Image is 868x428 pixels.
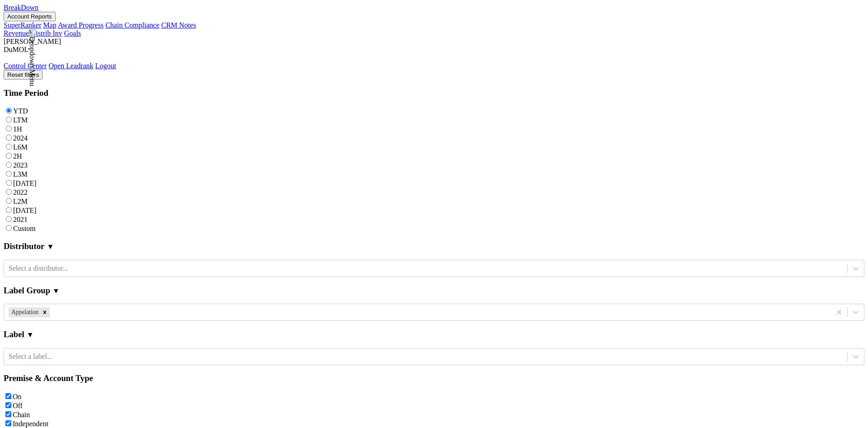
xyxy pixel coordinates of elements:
[27,331,34,339] span: ▼
[4,70,42,80] button: Reset filters
[105,21,160,29] a: Chain Compliance
[13,188,28,196] label: 2022
[13,152,22,160] label: 2H
[4,46,28,53] span: DuMOL
[52,287,60,295] span: ▼
[4,21,42,29] a: SuperRanker
[28,29,36,86] img: Dropdown Menu
[58,21,104,29] a: Award Progress
[13,207,37,214] label: [DATE]
[31,29,62,37] a: Distrib Inv
[4,329,24,339] h3: Label
[13,179,37,187] label: [DATE]
[95,62,116,70] a: Logout
[4,29,29,37] a: Revenue
[13,225,36,232] label: Custom
[4,88,864,98] h3: Time Period
[13,170,28,178] label: L3M
[13,134,28,142] label: 2024
[13,411,30,419] label: Chain
[13,161,28,169] label: 2023
[47,243,54,251] span: ▼
[40,307,50,317] div: Remove Appelation
[13,420,48,428] label: Independent
[64,29,81,37] a: Goals
[4,241,44,251] h3: Distributor
[4,62,864,70] div: Dropdown Menu
[4,62,47,70] a: Control Center
[13,198,28,205] label: L2M
[4,12,56,21] button: Account Reports
[4,286,50,296] h3: Label Group
[161,21,196,29] a: CRM Notes
[4,373,864,383] h3: Premise & Account Type
[49,62,94,70] a: Open Leadrank
[43,21,57,29] a: Map
[13,107,28,115] label: YTD
[13,125,22,133] label: 1H
[13,393,22,400] label: On
[13,216,28,223] label: 2021
[9,307,40,317] div: Appelation
[4,38,864,46] div: [PERSON_NAME]
[4,21,864,29] div: Account Reports
[13,402,23,409] label: Off
[13,116,28,124] label: LTM
[13,143,28,151] label: L6M
[4,4,38,11] a: BreakDown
